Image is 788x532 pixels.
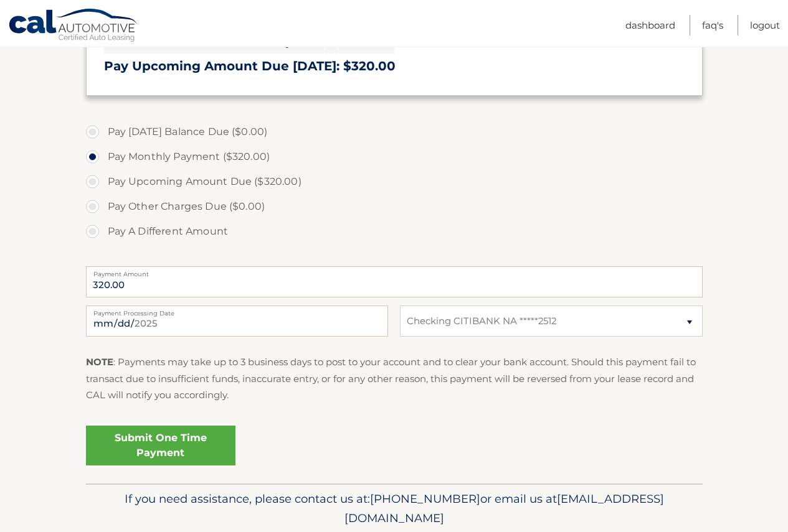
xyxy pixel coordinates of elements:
[370,492,480,506] span: [PHONE_NUMBER]
[104,58,685,74] h3: Pay Upcoming Amount Due [DATE]: $320.00
[86,266,703,276] label: Payment Amount
[86,356,113,368] strong: NOTE
[86,306,388,337] input: Payment Date
[86,354,703,403] p: : Payments may take up to 3 business days to post to your account and to clear your bank account....
[94,489,695,529] p: If you need assistance, please contact us at: or email us at
[86,219,703,244] label: Pay A Different Amount
[86,306,388,315] label: Payment Processing Date
[625,15,675,35] a: Dashboard
[86,144,703,169] label: Pay Monthly Payment ($320.00)
[702,15,723,35] a: FAQ's
[750,15,780,35] a: Logout
[86,426,235,465] a: Submit One Time Payment
[86,266,703,297] input: Payment Amount
[86,119,703,144] label: Pay [DATE] Balance Due ($0.00)
[8,8,139,44] a: Cal Automotive
[86,194,703,219] label: Pay Other Charges Due ($0.00)
[86,169,703,194] label: Pay Upcoming Amount Due ($320.00)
